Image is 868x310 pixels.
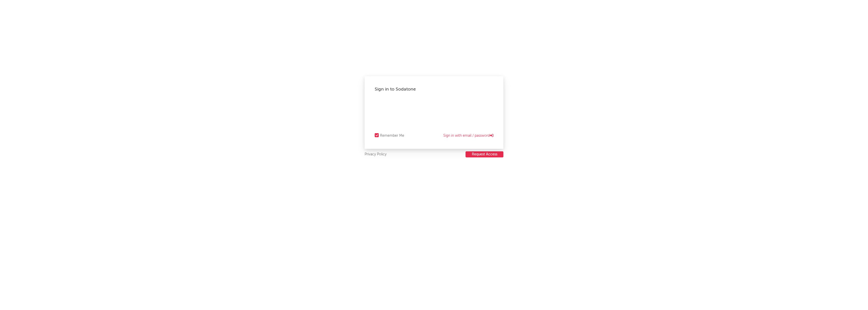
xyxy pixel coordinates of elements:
div: Remember Me [380,133,404,139]
a: Sign in with email / password [443,133,493,139]
a: Privacy Policy [365,151,387,158]
button: Request Access [466,151,503,157]
div: Sign in to Sodatone [375,86,493,92]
